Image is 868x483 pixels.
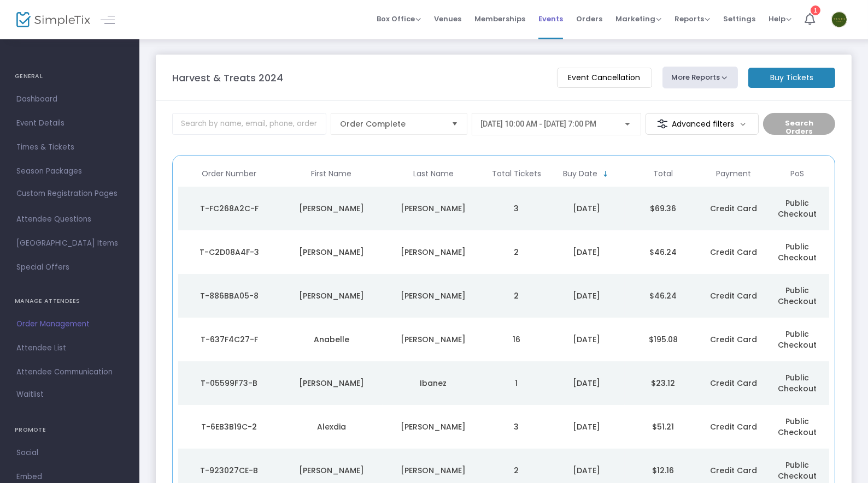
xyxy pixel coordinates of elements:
span: Public Checkout [778,460,817,481]
span: Venues [434,5,461,33]
img: filter [657,118,668,129]
div: 10/19/2024 [551,378,622,389]
td: $23.12 [625,361,701,405]
span: Public Checkout [778,285,817,307]
span: Last Name [413,169,454,178]
span: Attendee List [16,341,123,355]
span: Settings [723,5,755,33]
td: $51.21 [625,405,701,449]
span: Attendee Questions [16,212,123,226]
span: Attendee Communication [16,365,123,379]
span: Dashboard [16,92,123,106]
div: Garcia de Robledo [385,421,482,432]
m-button: Advanced filters [646,113,759,135]
td: $46.24 [625,274,701,318]
span: [DATE] 10:00 AM - [DATE] 7:00 PM [480,120,596,128]
div: T-FC268A2C-F [181,203,278,214]
span: Public Checkout [778,198,817,219]
div: Adriana [283,378,380,389]
h4: PROMOTE [15,419,125,441]
span: Events [538,5,563,33]
th: Total Tickets [484,161,548,187]
td: 3 [484,405,548,449]
span: Box Office [377,14,421,24]
td: 2 [484,230,548,274]
span: Buy Date [563,169,597,178]
input: Search by name, email, phone, order number, ip address, or last 4 digits of card [172,113,326,135]
span: Public Checkout [778,241,817,263]
span: Memberships [474,5,525,33]
h4: MANAGE ATTENDEES [15,290,125,312]
span: Credit Card [710,421,757,432]
m-button: Buy Tickets [748,68,835,88]
div: Ibanez [385,378,482,389]
span: Marketing [615,14,661,24]
div: T-6EB3B19C-2 [181,421,278,432]
td: 16 [484,318,548,361]
span: Sortable [601,170,610,178]
span: Credit Card [710,465,757,476]
span: Order Number [202,169,256,178]
td: $69.36 [625,187,701,230]
span: Credit Card [710,290,757,301]
div: 1 [811,5,820,15]
div: 10/19/2024 [551,247,622,258]
span: Public Checkout [778,416,817,438]
div: 10/19/2024 [551,203,622,214]
div: Urena [385,334,482,345]
div: Brianna [283,290,380,301]
h4: GENERAL [15,65,125,87]
div: T-923027CE-B [181,465,278,476]
span: Season Packages [16,164,123,178]
span: [GEOGRAPHIC_DATA] Items [16,236,123,251]
div: Mitchell [385,465,482,476]
div: 10/19/2024 [551,290,622,301]
span: Public Checkout [778,372,817,394]
span: Order Complete [340,118,443,129]
span: Order Management [16,317,123,331]
div: Alexdia [283,421,380,432]
div: T-C2D08A4F-3 [181,247,278,258]
div: T-886BBA05-8 [181,290,278,301]
div: T-05599F73-B [181,378,278,389]
td: 3 [484,187,548,230]
span: Payment [716,169,751,178]
span: Special Offers [16,260,123,275]
div: Ortiz [385,290,482,301]
span: Credit Card [710,378,757,389]
td: 1 [484,361,548,405]
span: Total [653,169,673,178]
td: $46.24 [625,230,701,274]
span: Event Details [16,116,123,130]
span: First Name [311,169,351,178]
span: Credit Card [710,203,757,214]
div: Anabelle [283,334,380,345]
div: T-637F4C27-F [181,334,278,345]
span: Times & Tickets [16,140,123,154]
div: 10/19/2024 [551,334,622,345]
span: Credit Card [710,334,757,345]
m-button: Event Cancellation [557,68,652,88]
button: More Reports [662,67,738,88]
div: 10/19/2024 [551,465,622,476]
span: Reports [675,14,710,24]
td: $195.08 [625,318,701,361]
div: Johnson [385,203,482,214]
span: Credit Card [710,247,757,258]
span: Orders [576,5,602,33]
div: Miguel [283,247,380,258]
div: Heidi [283,465,380,476]
span: Social [16,446,123,460]
span: Help [769,14,791,24]
button: Select [447,114,462,134]
span: Custom Registration Pages [16,188,118,199]
div: 10/19/2024 [551,421,622,432]
span: PoS [790,169,804,178]
span: Public Checkout [778,329,817,350]
td: 2 [484,274,548,318]
m-panel-title: Harvest & Treats 2024 [172,70,283,85]
div: Valdivia [385,247,482,258]
div: Angelica [283,203,380,214]
span: Waitlist [16,389,44,400]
